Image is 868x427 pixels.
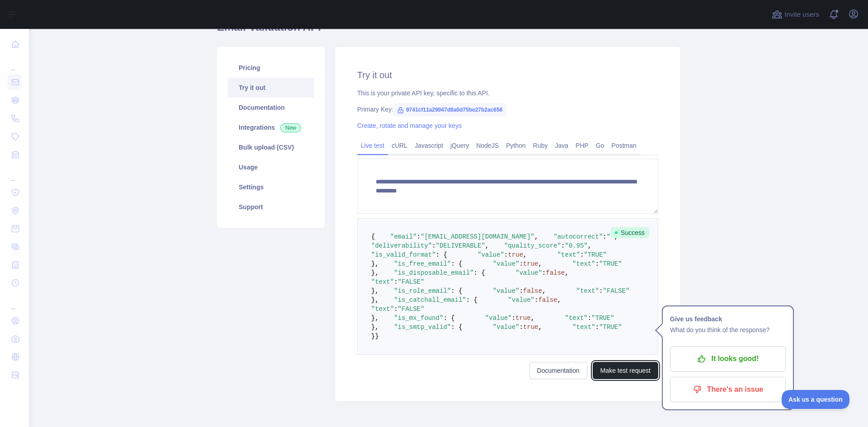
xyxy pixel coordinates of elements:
[371,296,379,304] span: },
[591,314,614,322] span: "TRUE"
[593,362,658,379] button: Make test request
[523,324,538,331] span: true
[394,324,451,331] span: "is_smtp_valid"
[512,314,515,322] span: :
[451,287,462,295] span: : {
[519,324,523,331] span: :
[477,251,504,258] span: "value"
[502,138,529,153] a: Python
[607,233,614,240] span: ""
[375,333,378,340] span: }
[432,242,435,249] span: :
[451,324,462,331] span: : {
[228,117,314,137] a: Integrations New
[523,251,527,258] span: ,
[228,58,314,78] a: Pricing
[357,105,658,114] div: Primary Key:
[595,260,599,267] span: :
[371,278,394,286] span: "text"
[553,233,603,240] span: "autocorrect"
[7,54,22,72] div: ...
[529,362,587,379] a: Documentation
[371,233,375,240] span: {
[485,314,512,322] span: "value"
[357,138,388,153] a: Live test
[504,242,561,249] span: "quality_score"
[371,251,436,258] span: "is_valid_format"
[485,242,489,249] span: ,
[371,242,432,249] span: "deliverability"
[493,287,519,295] span: "value"
[228,177,314,197] a: Settings
[466,296,477,304] span: : {
[542,269,546,277] span: :
[584,251,607,258] span: "TRUE"
[595,324,599,331] span: :
[357,89,658,98] div: This is your private API key, specific to this API.
[217,20,680,42] h1: Email Validation API
[782,390,850,409] iframe: Toggle Customer Support
[394,296,466,304] span: "is_catchall_email"
[770,7,821,22] button: Invite users
[371,287,379,295] span: },
[371,324,379,331] span: },
[523,260,538,267] span: true
[565,314,588,322] span: "text"
[565,269,569,277] span: ,
[228,98,314,117] a: Documentation
[677,351,779,366] p: It looks good!
[670,346,786,371] button: It looks good!
[508,296,535,304] span: "value"
[388,138,411,153] a: cURL
[534,233,538,240] span: ,
[611,227,649,238] span: Success
[592,138,608,153] a: Go
[474,269,485,277] span: : {
[371,333,375,340] span: }
[572,138,592,153] a: PHP
[472,138,502,153] a: NodeJS
[565,242,588,249] span: "0.95"
[538,296,557,304] span: false
[599,260,622,267] span: "TRUE"
[588,242,591,249] span: ,
[599,287,603,295] span: :
[538,260,542,267] span: ,
[371,269,379,277] span: },
[588,314,591,322] span: :
[519,260,523,267] span: :
[599,324,622,331] span: "TRUE"
[557,296,561,304] span: ,
[670,324,786,335] p: What do you think of the response?
[608,138,640,153] a: Postman
[394,260,451,267] span: "is_free_email"
[670,377,786,402] button: There's an issue
[580,251,584,258] span: :
[546,269,565,277] span: false
[443,314,455,322] span: : {
[420,233,534,240] span: "[EMAIL_ADDRESS][DOMAIN_NAME]"
[493,260,519,267] span: "value"
[531,314,534,322] span: ,
[228,78,314,98] a: Try it out
[398,278,425,286] span: "FALSE"
[677,382,779,397] p: There's an issue
[603,287,630,295] span: "FALSE"
[228,197,314,217] a: Support
[557,251,580,258] span: "text"
[7,293,22,311] div: ...
[784,9,819,20] span: Invite users
[394,269,473,277] span: "is_disposable_email"
[515,314,531,322] span: true
[357,69,658,81] h2: Try it out
[572,324,595,331] span: "text"
[576,287,599,295] span: "text"
[529,138,552,153] a: Ruby
[394,287,451,295] span: "is_role_email"
[7,164,22,183] div: ...
[417,233,420,240] span: :
[390,233,417,240] span: "email"
[228,137,314,157] a: Bulk upload (CSV)
[394,278,397,286] span: :
[670,314,786,324] h1: Give us feedback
